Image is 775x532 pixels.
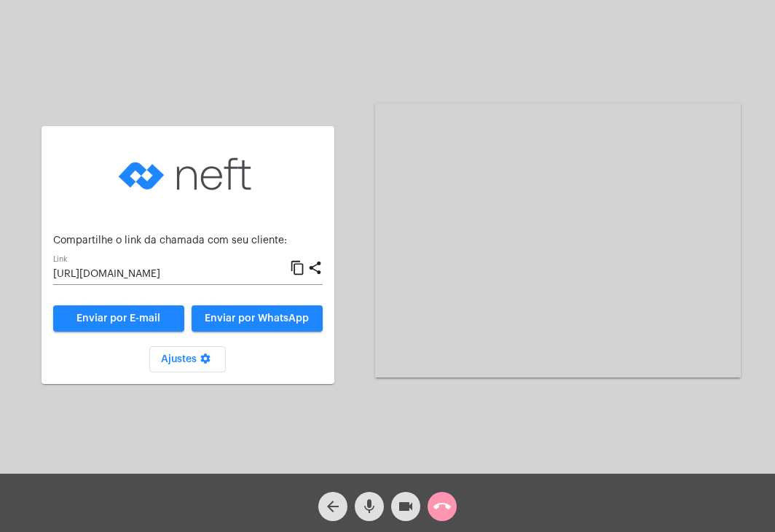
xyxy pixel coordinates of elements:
mat-icon: mic [361,498,378,515]
mat-icon: videocam [397,498,414,515]
button: Enviar por WhatsApp [192,305,323,332]
mat-icon: arrow_back [324,498,342,515]
span: Enviar por E-mail [76,313,160,324]
span: Enviar por WhatsApp [205,313,309,324]
mat-icon: settings [197,353,214,370]
button: Ajustes [149,346,226,372]
p: Compartilhe o link da chamada com seu cliente: [53,235,323,246]
mat-icon: content_copy [290,259,305,277]
span: Ajustes [161,354,214,364]
a: Enviar por E-mail [53,305,184,332]
mat-icon: call_end [433,498,451,515]
mat-icon: share [307,259,323,277]
img: logo-neft-novo-2.png [115,138,261,211]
